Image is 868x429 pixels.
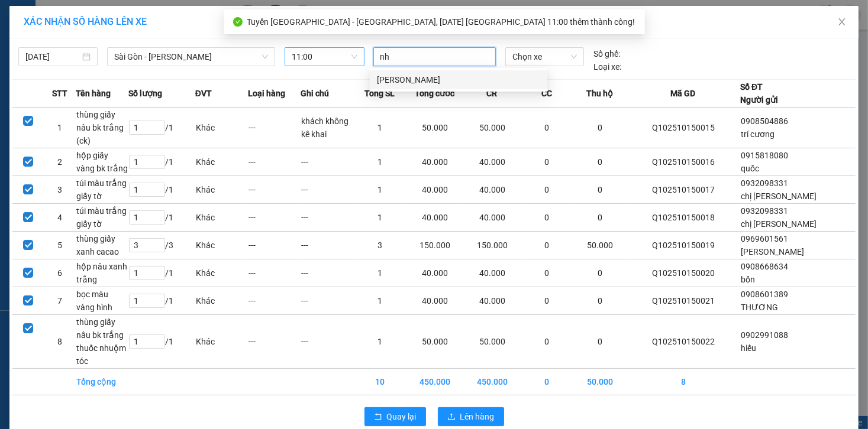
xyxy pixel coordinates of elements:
td: Khác [195,315,248,369]
td: / 1 [128,176,195,204]
td: 4 [44,204,76,232]
td: Q102510150019 [626,232,740,259]
td: Khác [195,287,248,315]
span: 0932098331 [741,178,788,188]
span: XÁC NHẬN SỐ HÀNG LÊN XE [24,16,147,27]
span: Số ghế: [593,47,620,60]
td: 0 [521,148,573,176]
td: 450.000 [463,369,520,395]
td: --- [248,315,301,369]
span: ĐVT [195,87,212,100]
span: bổn [741,275,755,284]
span: check-circle [233,17,243,27]
td: --- [248,232,301,259]
td: 2 [44,148,76,176]
span: Lên hàng [460,410,495,423]
span: down [262,53,269,60]
span: Sài Gòn - Phương Lâm [114,48,268,66]
td: 40.000 [463,259,520,287]
td: 8 [44,315,76,369]
td: 50.000 [573,369,626,395]
td: Khác [195,259,248,287]
td: Q102510150020 [626,259,740,287]
td: 50.000 [406,315,463,369]
td: 0 [573,315,626,369]
td: 40.000 [406,259,463,287]
span: chị [PERSON_NAME] [741,219,817,229]
span: Quay lại [387,410,417,423]
td: Q102510150022 [626,315,740,369]
td: thùng giấy nâu bk trắng thuốc nhuộm tóc [76,315,128,369]
td: khách không kê khai [301,108,353,148]
input: 15/10/2025 [25,50,80,63]
td: 50.000 [463,108,520,148]
td: 50.000 [406,108,463,148]
span: Thu hộ [586,87,613,100]
td: thùng giấy xanh cacao [76,232,128,259]
td: --- [248,287,301,315]
button: rollbackQuay lại [364,407,426,426]
span: 0902991088 [741,330,788,340]
td: Khác [195,148,248,176]
span: THƯƠNG [741,303,778,312]
td: 150.000 [406,232,463,259]
td: 3 [354,232,406,259]
td: 1 [354,108,406,148]
span: Loại xe: [593,60,621,73]
td: --- [248,204,301,232]
td: 0 [521,315,573,369]
td: / 1 [128,315,195,369]
td: 7 [44,287,76,315]
td: thùng giấy nâu bk trắng (ck) [76,108,128,148]
span: 11:00 [292,48,357,66]
td: --- [301,315,353,369]
span: Tên hàng [76,87,111,100]
td: 40.000 [406,287,463,315]
td: 50.000 [573,232,626,259]
td: / 3 [128,232,195,259]
td: 10 [354,369,406,395]
td: Khác [195,232,248,259]
td: / 1 [128,204,195,232]
td: 0 [521,108,573,148]
td: 40.000 [463,148,520,176]
td: Q102510150017 [626,176,740,204]
span: hiếu [741,343,756,353]
span: 0908668634 [741,262,788,271]
span: rollback [374,412,382,422]
span: upload [447,412,456,422]
td: 40.000 [463,287,520,315]
td: hộp nâu xanh trắng [76,259,128,287]
td: túi màu trắng giấy tờ [76,176,128,204]
span: 0915818080 [741,151,788,160]
td: 1 [354,259,406,287]
td: 40.000 [406,148,463,176]
td: / 1 [128,108,195,148]
button: uploadLên hàng [438,407,504,426]
span: Chọn xe [512,48,577,66]
span: Mã GD [670,87,695,100]
td: 0 [573,108,626,148]
td: --- [301,176,353,204]
span: CR [486,87,497,100]
td: 1 [354,204,406,232]
span: Loại hàng [248,87,285,100]
div: Số ĐT Người gửi [740,80,778,106]
td: 1 [354,148,406,176]
td: 8 [626,369,740,395]
span: 0932098331 [741,206,788,216]
td: --- [301,287,353,315]
td: --- [248,148,301,176]
td: --- [301,259,353,287]
td: 450.000 [406,369,463,395]
span: Ghi chú [301,87,329,100]
td: --- [301,232,353,259]
td: 40.000 [463,176,520,204]
span: 0969601561 [741,234,788,243]
td: Q102510150021 [626,287,740,315]
td: 0 [521,232,573,259]
span: Số lượng [128,87,162,100]
div: Nguyễn Hữu Nhân [370,70,547,89]
button: Close [825,6,859,39]
span: Tổng cước [415,87,454,100]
